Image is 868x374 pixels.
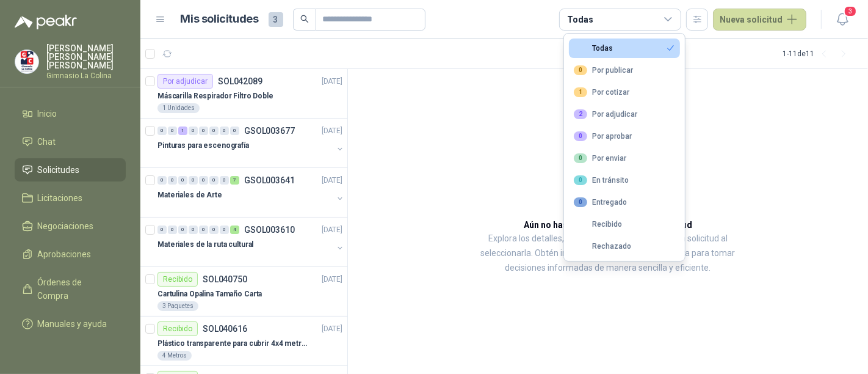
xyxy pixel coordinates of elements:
[157,272,198,287] div: Recibido
[230,127,239,135] div: 0
[322,274,342,285] p: [DATE]
[157,288,262,300] p: Cartulina Opalina Tamaño Carta
[38,107,57,120] span: Inicio
[168,226,177,234] div: 0
[569,170,680,190] button: 0En tránsito
[218,77,262,86] p: SOL042089
[244,176,295,185] p: GSOL003641
[220,176,229,185] div: 0
[524,218,692,232] h3: Aún no has seleccionado niguna solicitud
[157,321,198,336] div: Recibido
[38,163,80,177] span: Solicitudes
[269,12,283,27] span: 3
[569,82,680,102] button: 1Por cotizar
[140,317,347,366] a: RecibidoSOL040616[DATE] Plástico transparente para cubrir 4x4 metros4 Metros
[322,125,342,137] p: [DATE]
[574,175,629,185] div: En tránsito
[157,338,309,350] p: Plástico transparente para cubrir 4x4 metros
[15,130,126,153] a: Chat
[140,69,347,119] a: Por adjudicarSOL042089[DATE] Máscarilla Respirador Filtro Doble1 Unidades
[181,10,259,28] h1: Mis solicitudes
[831,9,853,31] button: 3
[178,176,187,185] div: 0
[15,271,126,307] a: Órdenes de Compra
[38,135,56,148] span: Chat
[157,189,222,201] p: Materiales de Arte
[574,220,622,229] div: Recibido
[569,215,680,234] button: Recibido
[157,103,200,113] div: 1 Unidades
[569,38,680,58] button: Todas
[157,127,167,135] div: 0
[574,153,587,163] div: 0
[300,15,309,23] span: search
[157,74,213,89] div: Por adjudicar
[199,226,208,234] div: 0
[574,87,629,97] div: Por cotizar
[178,226,187,234] div: 0
[38,248,92,261] span: Aprobaciones
[157,351,192,361] div: 4 Metros
[189,176,198,185] div: 0
[38,276,114,302] span: Órdenes de Compra
[209,127,219,135] div: 0
[38,191,83,205] span: Licitaciones
[470,232,746,276] p: Explora los detalles, cotizaciones y actividad de una solicitud al seleccionarla. Obtén informaci...
[569,148,680,168] button: 0Por enviar
[199,176,208,185] div: 0
[574,44,613,53] div: Todas
[574,153,626,163] div: Por enviar
[322,175,342,186] p: [DATE]
[569,105,680,124] button: 2Por adjudicar
[157,239,253,251] p: Materiales de la ruta cultural
[38,317,107,331] span: Manuales y ayuda
[567,13,593,26] div: Todas
[157,173,345,212] a: 0 0 0 0 0 0 0 7 GSOL003641[DATE] Materiales de Arte
[322,224,342,236] p: [DATE]
[168,127,177,135] div: 0
[574,197,627,207] div: Entregado
[230,176,239,185] div: 7
[574,65,633,75] div: Por publicar
[178,127,187,135] div: 1
[203,324,247,333] p: SOL040616
[157,226,167,234] div: 0
[15,158,126,182] a: Solicitudes
[157,176,167,185] div: 0
[322,323,342,335] p: [DATE]
[244,127,295,135] p: GSOL003677
[157,301,198,311] div: 3 Paquetes
[713,9,806,31] button: Nueva solicitud
[569,237,680,256] button: Rechazado
[15,243,126,266] a: Aprobaciones
[46,72,126,79] p: Gimnasio La Colina
[189,226,198,234] div: 0
[157,90,273,102] p: Máscarilla Respirador Filtro Doble
[574,131,632,141] div: Por aprobar
[574,242,631,251] div: Rechazado
[168,176,177,185] div: 0
[574,131,587,141] div: 0
[574,87,587,97] div: 1
[157,123,345,163] a: 0 0 1 0 0 0 0 0 GSOL003677[DATE] Pinturas para escenografía
[574,175,587,185] div: 0
[15,186,126,210] a: Licitaciones
[322,76,342,87] p: [DATE]
[569,127,680,146] button: 0Por aprobar
[220,226,229,234] div: 0
[574,65,587,75] div: 0
[140,267,347,317] a: RecibidoSOL040750[DATE] Cartulina Opalina Tamaño Carta3 Paquetes
[244,226,295,234] p: GSOL003610
[15,50,38,73] img: Company Logo
[844,5,857,17] span: 3
[203,275,247,284] p: SOL040750
[199,127,208,135] div: 0
[46,44,126,70] p: [PERSON_NAME] [PERSON_NAME] [PERSON_NAME]
[15,215,126,238] a: Negociaciones
[38,219,94,233] span: Negociaciones
[569,61,680,80] button: 0Por publicar
[230,226,239,234] div: 4
[15,102,126,125] a: Inicio
[157,222,345,262] a: 0 0 0 0 0 0 0 4 GSOL003610[DATE] Materiales de la ruta cultural
[189,127,198,135] div: 0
